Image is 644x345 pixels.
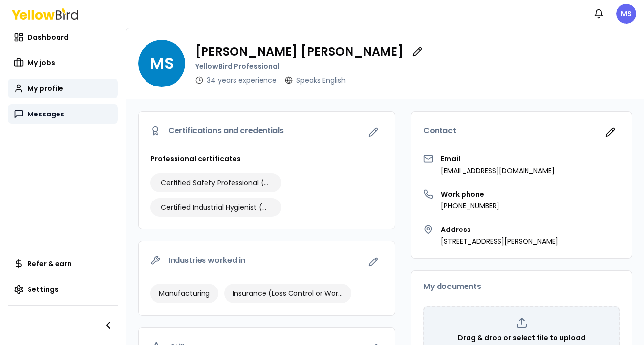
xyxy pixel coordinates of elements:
[458,333,585,343] p: Drag & drop or select file to upload
[233,288,343,298] span: Insurance (Loss Control or Workers Compensation)
[441,201,499,211] p: [PHONE_NUMBER]
[28,32,69,42] span: Dashboard
[207,75,277,85] p: 34 years experience
[8,53,118,73] a: My jobs
[159,288,210,298] span: Manufacturing
[28,109,64,119] span: Messages
[150,198,281,217] div: Certified Industrial Hygienist (CIH)
[28,58,55,68] span: My jobs
[441,154,555,164] h3: Email
[8,254,118,274] a: Refer & earn
[616,4,636,24] span: MS
[195,61,427,71] p: YellowBird Professional
[28,285,59,294] span: Settings
[8,28,118,47] a: Dashboard
[441,166,555,175] p: [EMAIL_ADDRESS][DOMAIN_NAME]
[8,280,118,299] a: Settings
[161,202,271,212] span: Certified Industrial Hygienist (CIH)
[423,283,481,290] span: My documents
[195,46,404,57] p: [PERSON_NAME] [PERSON_NAME]
[28,259,72,269] span: Refer & earn
[441,189,499,199] h3: Work phone
[28,84,63,93] span: My profile
[441,236,558,246] p: [STREET_ADDRESS][PERSON_NAME]
[150,154,383,164] h3: Professional certificates
[8,104,118,124] a: Messages
[150,173,281,192] div: Certified Safety Professional (CSP)
[168,257,245,264] span: Industries worked in
[8,79,118,98] a: My profile
[138,40,185,87] span: MS
[423,127,456,135] span: Contact
[296,75,346,85] p: Speaks English
[168,127,284,135] span: Certifications and credentials
[224,284,351,303] div: Insurance (Loss Control or Workers Compensation)
[150,284,218,303] div: Manufacturing
[161,178,271,188] span: Certified Safety Professional (CSP)
[441,225,558,234] h3: Address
